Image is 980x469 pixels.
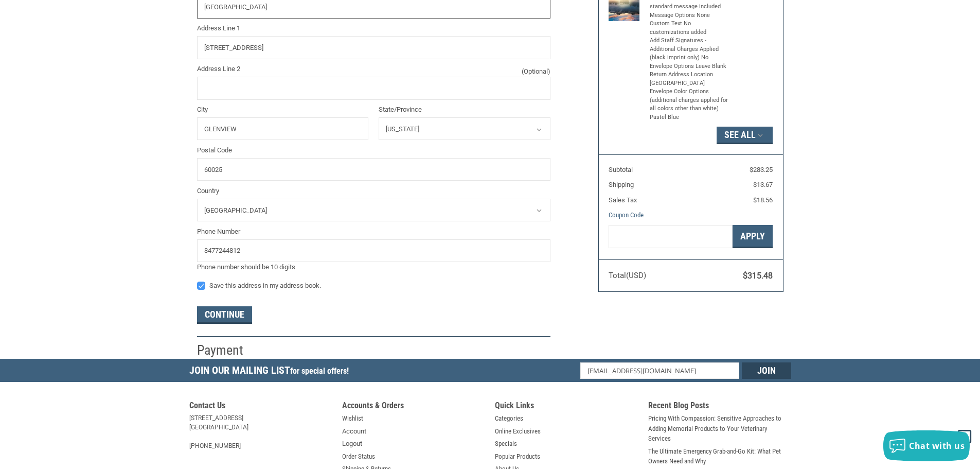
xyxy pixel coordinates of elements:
[750,166,773,173] span: $283.25
[883,430,970,461] button: Chat with us
[197,145,550,155] label: Postal Code
[342,413,363,424] a: Wishlist
[648,413,791,444] a: Pricing With Compassion: Sensitive Approaches to Adding Memorial Products to Your Veterinary Serv...
[742,362,791,379] input: Join
[342,439,362,449] a: Logout
[609,181,634,188] span: Shipping
[342,451,375,462] a: Order Status
[648,446,791,466] a: The Ultimate Emergency Grab-and-Go Kit: What Pet Owners Need and Why
[909,440,965,451] span: Chat with us
[717,127,773,144] button: See All
[495,426,541,437] a: Online Exclusives
[379,105,550,115] label: State/Province
[609,271,646,280] span: Total (USD)
[197,186,550,196] label: Country
[197,282,550,290] label: Save this address in my address book.
[648,401,791,413] h5: Recent Blog Posts
[650,71,729,88] li: Return Address Location [GEOGRAPHIC_DATA]
[189,359,354,385] h5: Join Our Mailing List
[495,401,638,413] h5: Quick Links
[197,64,550,74] label: Address Line 2
[650,11,729,20] li: Message Options None
[650,37,729,62] li: Add Staff Signatures - Additional Charges Applied (black imprint only) No
[495,439,517,449] a: Specials
[197,23,550,33] label: Address Line 1
[197,342,257,359] h2: Payment
[342,426,366,437] a: Account
[753,196,773,204] span: $18.56
[495,451,540,462] a: Popular Products
[522,66,550,77] small: (Optional)
[650,20,729,37] li: Custom Text No customizations added
[495,413,523,424] a: Categories
[609,166,633,173] span: Subtotal
[743,271,773,281] span: $315.48
[189,413,332,450] address: [STREET_ADDRESS] [GEOGRAPHIC_DATA] [PHONE_NUMBER]
[342,401,485,413] h5: Accounts & Orders
[580,362,739,379] input: Email
[609,196,637,204] span: Sales Tax
[733,225,773,248] button: Apply
[189,401,332,413] h5: Contact Us
[197,227,550,237] label: Phone Number
[290,366,349,376] span: for special offers!
[609,211,644,219] a: Coupon Code
[609,225,733,248] input: Gift Certificate or Coupon Code
[197,306,252,324] button: Continue
[197,105,369,115] label: City
[650,88,729,121] li: Envelope Color Options (additional charges applied for all colors other than white) Pastel Blue
[753,181,773,188] span: $13.67
[197,262,550,272] div: Phone number should be 10 digits
[650,62,729,71] li: Envelope Options Leave Blank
